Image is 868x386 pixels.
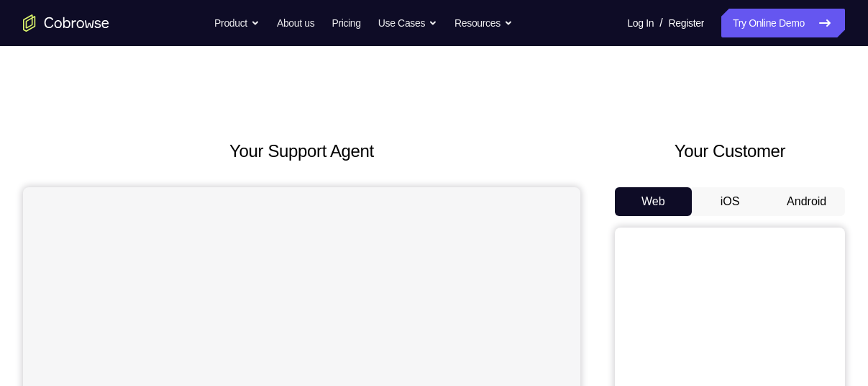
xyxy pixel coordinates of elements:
[627,9,654,37] a: Log In
[23,138,580,164] h2: Your Support Agent
[615,187,692,216] button: Web
[669,9,704,37] a: Register
[768,187,845,216] button: Android
[615,138,845,164] h2: Your Customer
[214,9,260,37] button: Product
[692,187,769,216] button: iOS
[454,9,513,37] button: Resources
[23,14,109,32] a: Go to the home page
[332,9,360,37] a: Pricing
[659,14,662,32] span: /
[378,9,437,37] button: Use Cases
[721,9,845,37] a: Try Online Demo
[277,9,314,37] a: About us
